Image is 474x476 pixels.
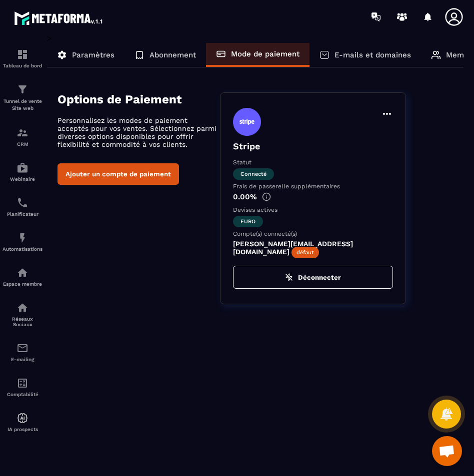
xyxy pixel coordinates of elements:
img: formation [16,83,28,95]
img: accountant [16,377,28,389]
img: formation [16,127,28,139]
p: Devises actives [233,206,393,213]
span: Connecté [233,168,274,180]
a: formationformationTunnel de vente Site web [2,76,42,119]
img: formation [16,48,28,60]
p: Tableau de bord [2,63,42,68]
p: Compte(s) connecté(s) [233,230,393,237]
a: social-networksocial-networkRéseaux Sociaux [2,294,42,335]
p: E-mailing [2,357,42,362]
button: Déconnecter [233,266,393,289]
p: Stripe [233,141,393,151]
img: scheduler [16,197,28,209]
p: IA prospects [2,427,42,432]
img: automations [16,232,28,244]
a: formationformationCRM [2,119,42,154]
p: Planificateur [2,211,42,217]
p: Frais de passerelle supplémentaires [233,183,393,190]
p: Statut [233,159,393,166]
a: schedulerschedulerPlanificateur [2,189,42,224]
img: zap-off.84e09383.svg [285,273,293,281]
img: automations [16,412,28,424]
a: emailemailE-mailing [2,335,42,370]
img: automations [16,162,28,174]
img: logo [14,9,104,27]
span: défaut [291,247,319,258]
p: E-mails et domaines [334,50,411,59]
a: automationsautomationsEspace membre [2,259,42,294]
p: Tunnel de vente Site web [2,98,42,112]
p: [PERSON_NAME][EMAIL_ADDRESS][DOMAIN_NAME] [233,240,393,256]
p: Comptabilité [2,392,42,397]
img: social-network [16,302,28,314]
p: Mode de paiement [231,49,299,58]
button: Ajouter un compte de paiement [57,163,179,185]
img: email [16,342,28,354]
p: 0.00% [233,192,393,201]
p: Abonnement [149,50,196,59]
p: CRM [2,141,42,147]
p: Webinaire [2,176,42,182]
a: automationsautomationsAutomatisations [2,224,42,259]
p: Automatisations [2,246,42,252]
img: stripe.9bed737a.svg [233,108,261,136]
a: automationsautomationsWebinaire [2,154,42,189]
a: formationformationTableau de bord [2,41,42,76]
div: Ouvrir le chat [432,436,462,466]
img: automations [16,267,28,279]
p: Espace membre [2,281,42,287]
a: accountantaccountantComptabilité [2,370,42,405]
img: info-gr.5499bf25.svg [262,192,271,201]
span: euro [233,216,263,227]
p: Personnalisez les modes de paiement acceptés pour vos ventes. Sélectionnez parmi diverses options... [57,116,220,148]
h4: Options de Paiement [57,92,220,106]
p: Réseaux Sociaux [2,316,42,327]
p: Paramètres [72,50,114,59]
div: > [47,33,464,319]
